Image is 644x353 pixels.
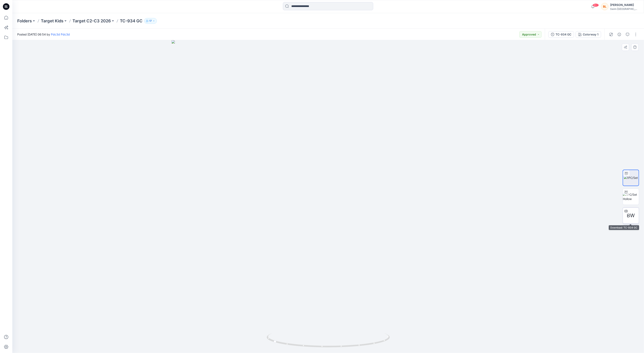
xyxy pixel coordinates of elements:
button: 17 [144,18,157,24]
div: Swim [GEOGRAPHIC_DATA] [610,7,639,10]
a: Folders [17,18,32,24]
button: Details [616,31,623,38]
p: 17 [149,19,152,23]
img: 1PC/Set [624,176,638,180]
div: BL [601,3,608,10]
a: Pdc3d Pdc3d [51,33,70,36]
div: [PERSON_NAME] [610,2,639,7]
div: Colorway 1 [583,32,598,37]
span: 99+ [593,3,599,7]
img: 1PC/Set Hollow [623,192,639,201]
a: Target Kids [41,18,63,24]
button: Colorway 1 [576,31,601,38]
a: Target C2-C3 2026 [72,18,111,24]
span: BW [627,212,635,219]
span: Posted [DATE] 06:54 by [17,32,70,37]
div: TC-934 GC [556,32,571,37]
button: TC-934 GC [548,31,574,38]
p: TC-934 GC [120,18,142,24]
